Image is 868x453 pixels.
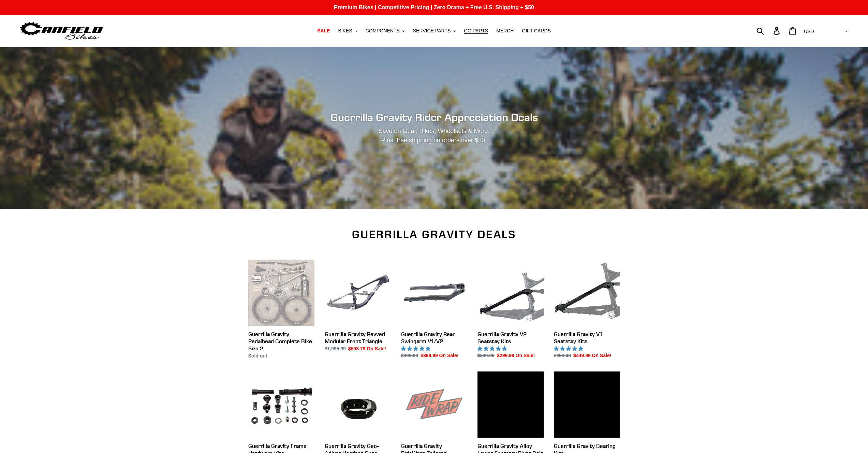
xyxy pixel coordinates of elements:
[295,127,574,145] p: Save on Gear, Bikes, Wheelsets & More. Plus, free shipping on orders over $50.
[460,26,491,35] a: GG PARTS
[760,23,778,38] input: Search
[314,26,333,35] a: SALE
[335,26,361,35] button: BIKES
[464,28,488,34] span: GG PARTS
[493,26,517,35] a: MERCH
[496,28,514,34] span: MERCH
[366,28,400,34] span: COMPONENTS
[19,20,104,42] img: Canfield Bikes
[317,28,330,34] span: SALE
[518,26,554,35] a: GIFT CARDS
[338,28,352,34] span: BIKES
[248,228,620,241] h2: Guerrilla Gravity Deals
[522,28,551,34] span: GIFT CARDS
[248,111,620,124] h2: Guerrilla Gravity Rider Appreciation Deals
[413,28,451,34] span: SERVICE PARTS
[410,26,459,35] button: SERVICE PARTS
[362,26,408,35] button: COMPONENTS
